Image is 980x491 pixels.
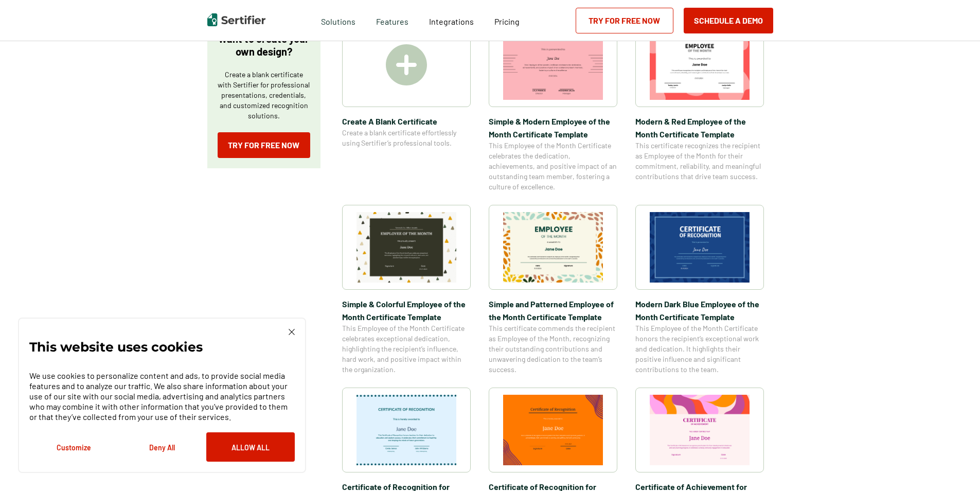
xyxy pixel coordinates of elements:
img: Simple & Colorful Employee of the Month Certificate Template [357,212,456,283]
span: Create a blank certificate effortlessly using Sertifier’s professional tools. [342,128,471,148]
img: Certificate of Recognition for Teachers Template [357,395,456,465]
span: Solutions [321,14,355,27]
p: Want to create your own design? [218,32,310,58]
img: Certificate of Achievement for Preschool Template [650,395,750,465]
p: This website uses cookies [29,342,203,352]
span: Create A Blank Certificate [342,115,471,128]
a: Pricing [494,14,520,27]
span: Modern & Red Employee of the Month Certificate Template [635,115,764,141]
a: Try for Free Now [218,132,310,158]
a: Integrations [429,14,474,27]
span: Modern Dark Blue Employee of the Month Certificate Template [635,297,764,323]
a: Try for Free Now [576,8,673,33]
button: Schedule a Demo [684,8,773,33]
span: Pricing [494,16,520,26]
img: Certificate of Recognition for Pastor [503,395,603,465]
p: We use cookies to personalize content and ads, to provide social media features and to analyze ou... [29,371,295,422]
img: Cookie Popup Close [289,329,295,335]
a: Simple and Patterned Employee of the Month Certificate TemplateSimple and Patterned Employee of t... [489,205,617,375]
span: This Employee of the Month Certificate celebrates the dedication, achievements, and positive impa... [489,141,617,192]
span: Simple & Colorful Employee of the Month Certificate Template [342,297,471,323]
span: This Employee of the Month Certificate celebrates exceptional dedication, highlighting the recipi... [342,323,471,375]
button: Customize [29,432,118,462]
button: Allow All [206,432,295,462]
a: Modern & Red Employee of the Month Certificate TemplateModern & Red Employee of the Month Certifi... [635,22,764,192]
span: Integrations [429,16,474,26]
span: Simple & Modern Employee of the Month Certificate Template [489,115,617,141]
span: Simple and Patterned Employee of the Month Certificate Template [489,297,617,323]
img: Modern Dark Blue Employee of the Month Certificate Template [650,212,750,283]
img: Create A Blank Certificate [386,44,427,85]
img: Simple & Modern Employee of the Month Certificate Template [503,29,603,100]
a: Simple & Modern Employee of the Month Certificate TemplateSimple & Modern Employee of the Month C... [489,22,617,192]
a: Simple & Colorful Employee of the Month Certificate TemplateSimple & Colorful Employee of the Mon... [342,205,471,375]
span: Features [376,14,408,27]
span: This Employee of the Month Certificate honors the recipient’s exceptional work and dedication. It... [635,323,764,375]
p: Create a blank certificate with Sertifier for professional presentations, credentials, and custom... [218,69,310,121]
a: Modern Dark Blue Employee of the Month Certificate TemplateModern Dark Blue Employee of the Month... [635,205,764,375]
span: This certificate commends the recipient as Employee of the Month, recognizing their outstanding c... [489,323,617,375]
span: This certificate recognizes the recipient as Employee of the Month for their commitment, reliabil... [635,141,764,182]
img: Simple and Patterned Employee of the Month Certificate Template [503,212,603,283]
iframe: Chat Widget [929,442,980,491]
button: Deny All [118,432,206,462]
img: Sertifier | Digital Credentialing Platform [207,13,265,26]
img: Modern & Red Employee of the Month Certificate Template [650,29,750,100]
